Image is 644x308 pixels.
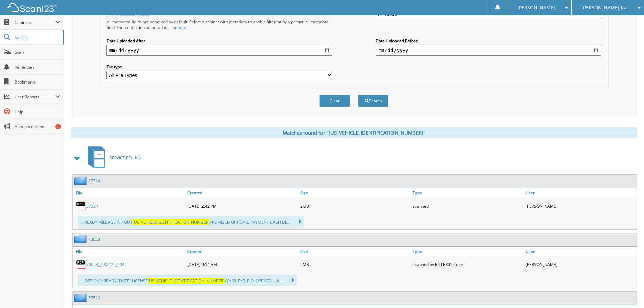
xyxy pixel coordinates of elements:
a: here [177,25,186,30]
span: [PERSON_NAME] Kia [581,6,628,10]
div: 2MB [299,258,411,271]
span: [PERSON_NAME] [517,6,555,10]
a: 70058 [88,236,100,242]
div: scanned [411,199,524,213]
a: 87324 [88,178,100,184]
span: [US_VEHICLE_IDENTIFICATION_NUMBER] [133,219,210,225]
img: PDF.png [76,201,86,211]
span: [US_VEHICLE_IDENTIFICATION_NUMBER] [148,278,225,284]
input: end [376,45,601,56]
iframe: Chat Widget [610,276,644,308]
a: Created [186,247,299,256]
div: 1 [55,124,61,129]
span: Help [15,109,60,115]
div: All metadata fields are searched by default. Select a cabinet with metadata to enable filtering b... [106,19,332,30]
span: Scan [15,49,60,55]
a: User [524,247,637,256]
a: Size [299,247,411,256]
a: Type [411,188,524,197]
div: [DATE] 9:54 AM [186,258,299,271]
span: Cabinets [15,20,55,25]
div: [PERSON_NAME] [524,199,637,213]
a: 70058__082125_004 [86,262,124,267]
img: folder2.png [74,235,88,243]
button: Clear [319,95,350,107]
div: 2MB [299,199,411,213]
img: folder2.png [74,293,88,302]
input: start [106,45,332,56]
span: User Reports [15,94,55,100]
a: 57529 [88,295,100,301]
a: 87324 [86,203,98,209]
span: Reminders [15,64,60,70]
a: File [73,188,186,197]
a: Type [411,247,524,256]
a: User [524,188,637,197]
a: File [73,247,186,256]
img: folder2.png [74,176,88,185]
button: Search [358,95,388,107]
img: PDF.png [76,259,86,269]
div: ... READY MILEAGE IN / OUT PROMISED OPTIONS: PAYMENT CASH DE... [78,216,304,228]
a: Size [299,188,411,197]
div: Matches found for "[US_VEHICLE_IDENTIFICATION_NUMBER]" [71,127,637,138]
label: Date Uploaded After [106,38,332,44]
div: ... OPTIONS: READY [DATE] LICENSE WARR. EXP. R.O. OPENED ... KI... [78,275,297,286]
span: Announcements [15,124,60,129]
div: [PERSON_NAME] [524,258,637,271]
a: Created [186,188,299,197]
label: File type [106,64,332,70]
div: [DATE] 2:42 PM [186,199,299,213]
span: Search [15,34,59,40]
img: scan123-logo-white.svg [7,3,57,12]
span: SERVICE RO - KIA [110,155,141,161]
span: Bookmarks [15,79,60,85]
div: scanned by BILLER01 Color [411,258,524,271]
label: Date Uploaded Before [376,38,601,44]
a: SERVICE RO - KIA [84,144,141,171]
